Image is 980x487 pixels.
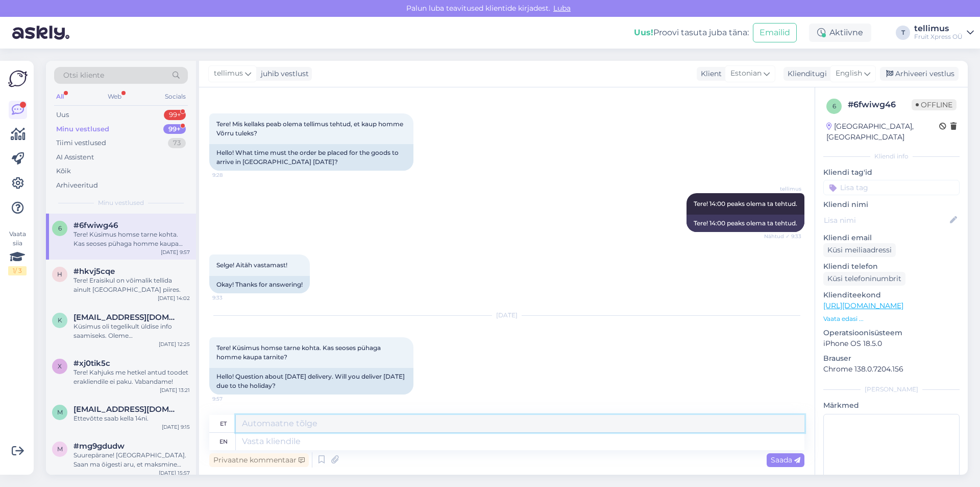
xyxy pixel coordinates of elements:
[56,166,71,176] div: Kõik
[8,229,27,275] div: Vaata siia
[832,102,836,110] span: 6
[212,395,251,403] span: 9:57
[160,386,190,394] div: [DATE] 13:21
[209,368,413,395] div: Hello! Question about [DATE] delivery. Will you deliver [DATE] due to the holiday?
[823,199,960,210] p: Kliendi nimi
[73,276,190,294] div: Tere! Eraisikul on võimalik tellida ainult [GEOGRAPHIC_DATA] piires.
[836,68,862,79] span: English
[216,261,287,269] span: Selge! Aitäh vastamast!
[73,405,180,414] span: meelike.liiv@gmail.com
[771,455,800,465] span: Saada
[159,469,190,477] div: [DATE] 15:57
[823,180,960,195] input: Lisa tag
[823,167,960,178] p: Kliendi tag'id
[823,272,905,286] div: Küsi telefoninumbrit
[58,224,62,232] span: 6
[823,353,960,364] p: Brauser
[220,415,227,432] div: et
[634,27,749,39] div: Proovi tasuta juba täna:
[826,121,939,143] div: [GEOGRAPHIC_DATA], [GEOGRAPHIC_DATA]
[823,243,896,257] div: Küsi meiliaadressi
[73,442,125,451] span: #mg9gdudw
[823,290,960,300] p: Klienditeekond
[896,26,910,40] div: T
[550,4,574,13] span: Luba
[823,261,960,272] p: Kliendi telefon
[824,215,948,226] input: Lisa nimi
[162,423,190,431] div: [DATE] 9:15
[57,408,63,416] span: m
[8,266,27,275] div: 1 / 3
[753,23,797,42] button: Emailid
[809,24,871,42] div: Aktiivne
[214,68,243,79] span: tellimus
[158,294,190,302] div: [DATE] 14:02
[209,453,309,467] div: Privaatne kommentaar
[914,33,963,41] div: Fruit Xpress OÜ
[56,152,94,163] div: AI Assistent
[8,69,28,88] img: Askly Logo
[848,99,912,111] div: # 6fwiwg46
[694,200,797,207] span: Tere! 14:00 peaks olema ta tehtud.
[634,28,653,37] b: Uus!
[63,70,104,81] span: Otsi kliente
[697,68,722,79] div: Klient
[56,110,69,120] div: Uus
[168,138,186,148] div: 73
[257,68,309,79] div: juhib vestlust
[912,99,957,110] span: Offline
[823,400,960,411] p: Märkmed
[163,90,188,103] div: Socials
[823,364,960,375] p: Chrome 138.0.7204.156
[54,90,66,103] div: All
[73,230,190,248] div: Tere! Küsimus homse tarne kohta. Kas seoses pühaga homme kaupa tarnite?
[58,316,62,324] span: k
[56,138,106,148] div: Tiimi vestlused
[823,233,960,243] p: Kliendi email
[73,368,190,386] div: Tere! Kahjuks me hetkel antud toodet erakliendile ei paku. Vabandame!
[914,25,974,41] a: tellimusFruit Xpress OÜ
[209,276,310,293] div: Okay! Thanks for answering!
[73,322,190,340] div: Küsimus oli tegelikult üldise info saamiseks. Oleme raamatupidamisbüroo ning sooviksime koostada ...
[763,185,801,193] span: tellimus
[216,120,405,137] span: Tere! Mis kellaks peab olema tellimus tehtud, et kaup homme Võrru tuleks?
[914,25,963,33] div: tellimus
[823,338,960,349] p: iPhone OS 18.5.0
[73,267,115,276] span: #hkvj5cqe
[763,233,801,240] span: Nähtud ✓ 9:33
[219,433,228,450] div: en
[57,445,63,453] span: m
[57,270,62,278] span: h
[209,144,413,171] div: Hello! What time must the order be placed for the goods to arrive in [GEOGRAPHIC_DATA] [DATE]?
[73,221,118,230] span: #6fwiwg46
[106,90,124,103] div: Web
[823,314,960,323] p: Vaata edasi ...
[159,340,190,348] div: [DATE] 12:25
[73,451,190,469] div: Suurepärane! [GEOGRAPHIC_DATA]. Saan ma õigesti aru, et maksmine toimub koheselt, kui tellimus si...
[212,294,251,302] span: 9:33
[58,362,62,370] span: x
[73,414,190,423] div: Ettevõtte saab kella 14ni.
[161,248,190,256] div: [DATE] 9:57
[163,124,186,134] div: 99+
[823,301,903,310] a: [URL][DOMAIN_NAME]
[98,198,144,207] span: Minu vestlused
[56,180,98,191] div: Arhiveeritud
[209,311,804,320] div: [DATE]
[73,313,180,322] span: kerli@chk.ee
[730,68,762,79] span: Estonian
[687,215,804,232] div: Tere! 14:00 peaks olema ta tehtud.
[823,385,960,394] div: [PERSON_NAME]
[216,344,382,361] span: Tere! Küsimus homse tarne kohta. Kas seoses pühaga homme kaupa tarnite?
[823,328,960,338] p: Operatsioonisüsteem
[56,124,109,134] div: Minu vestlused
[880,67,959,81] div: Arhiveeri vestlus
[164,110,186,120] div: 99+
[212,171,251,179] span: 9:28
[783,68,827,79] div: Klienditugi
[73,359,110,368] span: #xj0tik5c
[823,152,960,161] div: Kliendi info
